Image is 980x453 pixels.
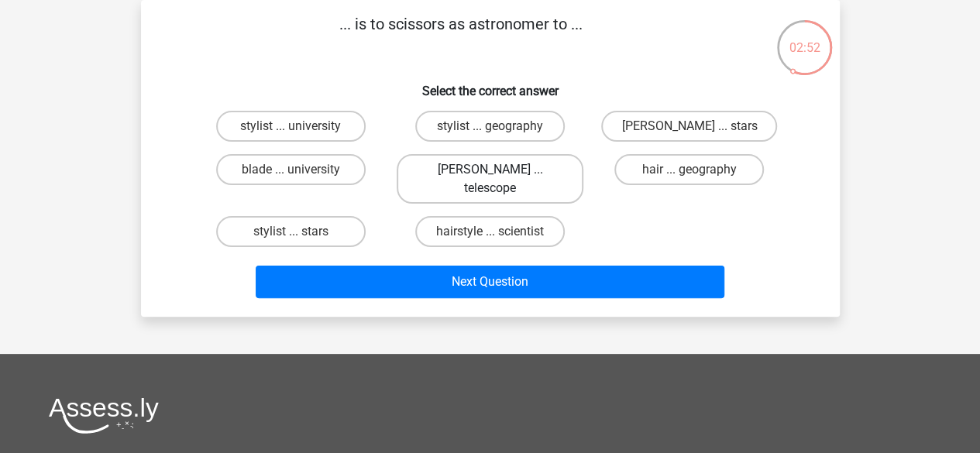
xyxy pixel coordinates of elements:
[397,154,583,204] label: [PERSON_NAME] ... telescope
[166,71,815,98] h6: Select the correct answer
[216,154,366,185] label: blade ... university
[415,111,565,142] label: stylist ... geography
[216,216,366,247] label: stylist ... stars
[166,12,757,59] p: ... is to scissors as astronomer to ...
[216,111,366,142] label: stylist ... university
[614,154,764,185] label: hair ... geography
[601,111,777,142] label: [PERSON_NAME] ... stars
[49,397,159,434] img: Assessly logo
[415,216,565,247] label: hairstyle ... scientist
[775,19,834,57] div: 02:52
[256,266,724,298] button: Next Question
